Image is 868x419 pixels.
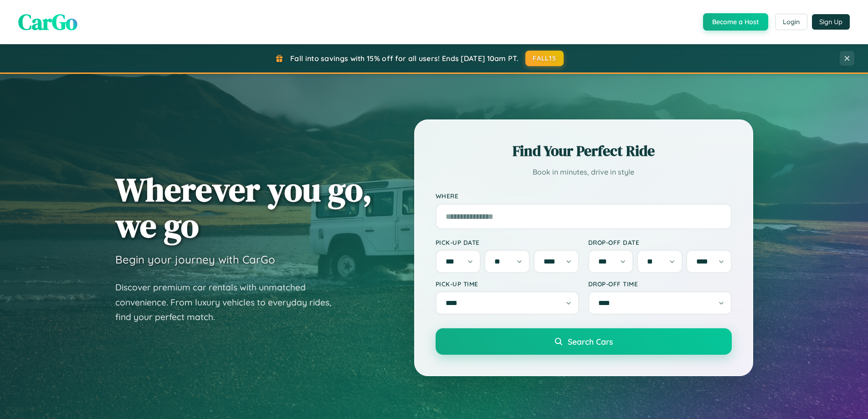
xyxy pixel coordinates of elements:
button: Login [775,14,807,30]
label: Drop-off Date [588,238,732,246]
p: Discover premium car rentals with unmatched convenience. From luxury vehicles to everyday rides, ... [115,280,343,325]
span: Fall into savings with 15% off for all users! Ends [DATE] 10am PT. [290,54,519,63]
label: Where [436,192,732,200]
label: Pick-up Date [436,238,579,246]
h3: Begin your journey with CarGo [115,253,275,266]
h1: Wherever you go, we go [115,171,372,243]
button: Search Cars [436,328,732,355]
button: FALL15 [525,51,564,66]
h2: Find Your Perfect Ride [436,141,732,161]
label: Drop-off Time [588,280,732,288]
button: Sign Up [812,14,850,30]
button: Become a Host [703,13,768,31]
span: CarGo [18,7,77,37]
label: Pick-up Time [436,280,579,288]
p: Book in minutes, drive in style [436,166,732,179]
span: Search Cars [568,336,613,347]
